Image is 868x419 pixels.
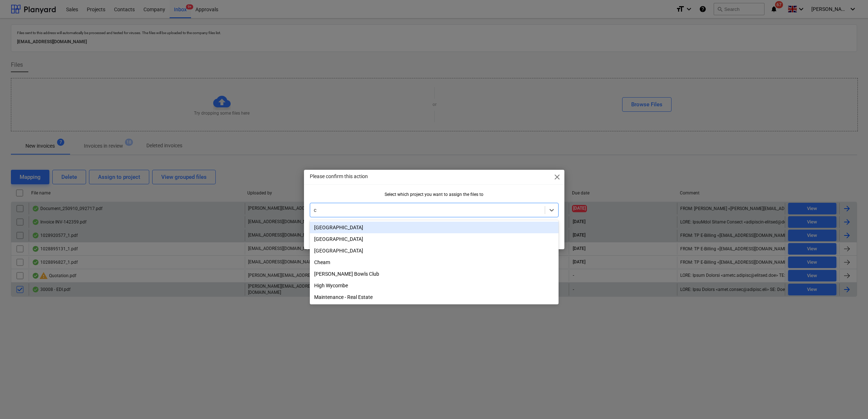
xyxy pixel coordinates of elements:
[310,192,559,197] div: Select which project you want to assign the files to
[310,256,559,268] div: Cheam
[553,173,561,181] span: close
[310,233,559,245] div: Twickenham
[310,222,559,233] div: Richmond
[310,268,559,280] div: [PERSON_NAME] Bowls Club
[310,245,559,256] div: Clapham North
[310,222,559,233] div: [GEOGRAPHIC_DATA]
[310,173,368,180] p: Please confirm this action
[310,280,559,291] div: High Wycombe
[310,245,559,256] div: [GEOGRAPHIC_DATA]
[310,268,559,280] div: Cyphers Bowls Club
[310,291,559,303] div: Maintenance - Real Estate
[310,233,559,245] div: [GEOGRAPHIC_DATA]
